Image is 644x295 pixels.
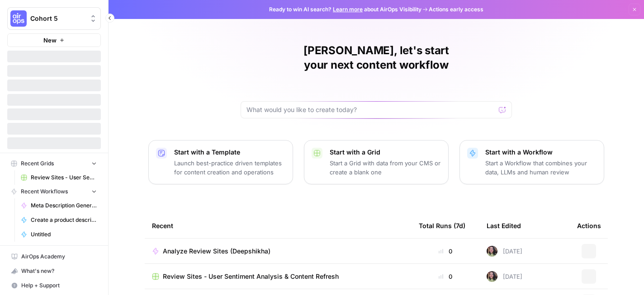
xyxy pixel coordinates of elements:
[487,271,497,282] img: e6jku8bei7w65twbz9tngar3gsjq
[577,213,601,238] div: Actions
[163,247,270,256] span: Analyze Review Sites (Deepshikha)
[10,10,27,27] img: Cohort 5 Logo
[30,14,85,23] span: Cohort 5
[21,187,68,196] span: Recent Workflows
[17,213,101,227] a: Create a product description (Deepshikha)
[487,246,497,257] img: e6jku8bei7w65twbz9tngar3gsjq
[21,281,97,290] span: Help + Support
[31,201,97,210] span: Meta Description Generator (Deepshikha)
[31,230,97,239] span: Untitled
[419,272,472,281] div: 0
[43,36,57,45] span: New
[7,33,101,47] button: New
[304,140,449,184] button: Start with a GridStart a Grid with data from your CMS or create a blank one
[330,148,441,157] p: Start with a Grid
[17,170,101,185] a: Review Sites - User Sentiment Analysis & Content Refresh
[148,140,293,184] button: Start with a TemplateLaunch best-practice driven templates for content creation and operations
[31,216,97,224] span: Create a product description (Deepshikha)
[152,247,404,256] a: Analyze Review Sites (Deepshikha)
[17,198,101,213] a: Meta Description Generator (Deepshikha)
[152,272,404,281] a: Review Sites - User Sentiment Analysis & Content Refresh
[429,5,483,14] span: Actions early access
[7,157,101,170] button: Recent Grids
[241,43,512,72] h1: [PERSON_NAME], let's start your next content workflow
[487,213,521,238] div: Last Edited
[487,246,522,257] div: [DATE]
[7,249,101,264] a: AirOps Academy
[419,213,465,238] div: Total Runs (7d)
[330,159,441,177] p: Start a Grid with data from your CMS or create a blank one
[487,271,522,282] div: [DATE]
[246,105,495,114] input: What would you like to create today?
[7,185,101,198] button: Recent Workflows
[333,6,363,13] a: Learn more
[7,7,101,30] button: Workspace: Cohort 5
[163,272,339,281] span: Review Sites - User Sentiment Analysis & Content Refresh
[174,148,285,157] p: Start with a Template
[8,264,100,278] div: What's new?
[31,173,97,182] span: Review Sites - User Sentiment Analysis & Content Refresh
[152,213,404,238] div: Recent
[17,227,101,242] a: Untitled
[174,159,285,177] p: Launch best-practice driven templates for content creation and operations
[21,253,97,261] span: AirOps Academy
[269,5,421,14] span: Ready to win AI search? about AirOps Visibility
[485,159,597,177] p: Start a Workflow that combines your data, LLMs and human review
[7,264,101,278] button: What's new?
[485,148,597,157] p: Start with a Workflow
[7,278,101,293] button: Help + Support
[459,140,604,184] button: Start with a WorkflowStart a Workflow that combines your data, LLMs and human review
[21,159,54,168] span: Recent Grids
[419,247,472,256] div: 0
